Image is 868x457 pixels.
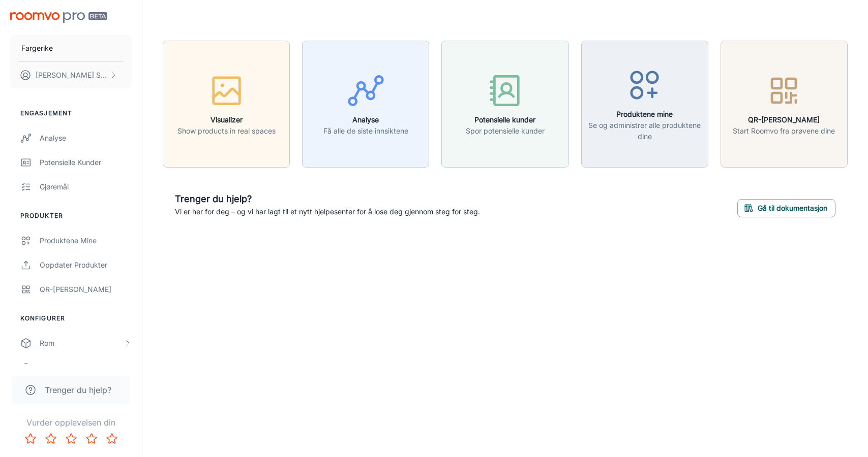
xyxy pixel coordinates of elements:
[588,109,702,120] h6: Produktene mine
[323,114,408,125] h6: Analyse
[163,41,290,168] button: VisualizerShow products in real spaces
[175,192,480,206] h6: Trenger du hjelp?
[733,125,835,137] p: Start Roomvo fra prøvene dine
[737,199,835,217] button: Gå til dokumentasjon
[466,125,545,137] p: Spor potensielle kunder
[588,120,702,142] p: Se og administrer alle produktene dine
[40,235,132,246] div: Produktene mine
[441,98,568,108] a: Potensielle kunderSpor potensielle kunder
[466,114,545,125] h6: Potensielle kunder
[40,181,132,192] div: Gjøremål
[323,125,408,137] p: Få alle de siste innsiktene
[302,98,429,108] a: AnalyseFå alle de siste innsiktene
[21,43,53,54] p: Fargerike
[10,35,132,61] button: Fargerike
[302,41,429,168] button: AnalyseFå alle de siste innsiktene
[36,70,107,81] p: [PERSON_NAME] Stenhaug
[581,98,708,108] a: Produktene mineSe og administrer alle produktene dine
[721,98,848,108] a: QR-[PERSON_NAME]Start Roomvo fra prøvene dine
[177,125,276,137] p: Show products in real spaces
[40,259,132,271] div: Oppdater produkter
[40,157,132,168] div: Potensielle kunder
[177,114,276,125] h6: Visualizer
[10,12,107,23] img: Roomvo PRO Beta
[721,41,848,168] button: QR-[PERSON_NAME]Start Roomvo fra prøvene dine
[733,114,835,125] h6: QR-[PERSON_NAME]
[581,41,708,168] button: Produktene mineSe og administrer alle produktene dine
[40,133,132,144] div: Analyse
[10,62,132,88] button: [PERSON_NAME] Stenhaug
[175,206,480,217] p: Vi er her for deg – og vi har lagt til et nytt hjelpesenter for å lose deg gjennom steg for steg.
[737,203,835,213] a: Gå til dokumentasjon
[441,41,568,168] button: Potensielle kunderSpor potensielle kunder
